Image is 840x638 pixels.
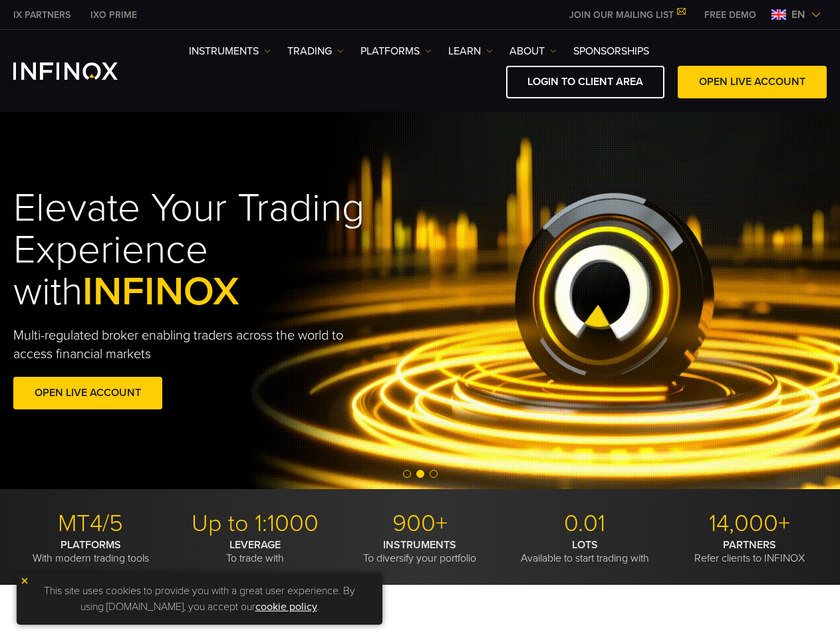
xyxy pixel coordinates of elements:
a: Instruments [189,43,271,59]
p: To trade with [178,538,333,565]
a: LOGIN TO CLIENT AREA [506,66,664,98]
img: yellow close icon [20,576,29,585]
a: ABOUT [509,43,557,59]
a: PLATFORMS [360,43,432,59]
p: Available to start trading with [507,538,662,565]
span: INFINOX [82,268,239,316]
a: OPEN LIVE ACCOUNT [678,66,827,98]
p: 14,000+ [672,509,827,538]
p: MT4/5 [13,509,168,538]
p: 900+ [343,509,497,538]
span: Go to slide 3 [430,470,438,478]
a: cookie policy [255,600,317,613]
a: OPEN LIVE ACCOUNT [13,377,162,409]
a: INFINOX MENU [694,8,766,22]
p: With modern trading tools [13,538,168,565]
a: Learn [448,43,493,59]
a: SPONSORSHIPS [573,43,649,59]
span: Go to slide 2 [416,470,424,478]
p: Multi-regulated broker enabling traders across the world to access financial markets [13,326,358,364]
a: TRADING [287,43,344,59]
p: 0.01 [507,509,662,538]
a: JOIN OUR MAILING LIST [559,9,694,21]
strong: PARTNERS [723,538,776,552]
p: Up to 1:1000 [178,509,333,538]
strong: LEVERAGE [229,538,281,552]
span: en [786,7,811,23]
a: INFINOX [80,8,147,22]
a: INFINOX [3,8,80,22]
span: Go to slide 1 [403,470,411,478]
strong: INSTRUMENTS [383,538,456,552]
p: To diversify your portfolio [343,538,497,565]
strong: PLATFORMS [61,538,121,552]
p: This site uses cookies to provide you with a great user experience. By using [DOMAIN_NAME], you a... [23,580,376,618]
strong: LOTS [572,538,598,552]
p: Refer clients to INFINOX [672,538,827,565]
a: INFINOX Logo [13,62,149,80]
h1: Elevate Your Trading Experience with [13,187,444,313]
